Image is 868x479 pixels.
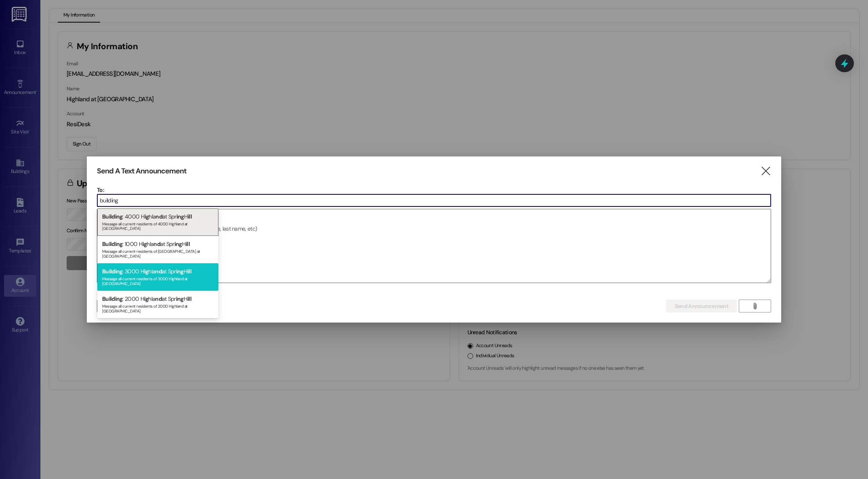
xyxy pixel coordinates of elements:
[188,213,192,220] span: ill
[97,263,218,291] div: : 3000 H hla at Spr H
[187,268,191,275] span: ill
[97,208,218,236] div: : 4000 H hla at Spr H
[102,213,122,220] span: Building
[752,303,758,309] i: 
[155,295,162,302] span: nd
[145,213,149,220] span: ig
[97,167,187,176] h3: Send A Text Announcement
[102,275,214,286] div: Message all current residents of 3000 Highland at [GEOGRAPHIC_DATA]
[144,268,149,275] span: ig
[143,240,147,248] span: ig
[760,167,771,175] i: 
[102,302,214,313] div: Message all current residents of 2000 Highland at [GEOGRAPHIC_DATA]
[144,295,149,302] span: ig
[155,268,162,275] span: nd
[97,236,218,263] div: : 1000 H hla at Spr H
[102,295,122,302] span: Building
[102,268,122,275] span: Building
[186,240,190,248] span: ill
[176,295,184,302] span: ing
[187,295,191,302] span: ill
[102,247,214,258] div: Message all current residents of [GEOGRAPHIC_DATA] at [GEOGRAPHIC_DATA]
[102,220,214,231] div: Message all current residents of 4000 Highland at [GEOGRAPHIC_DATA]
[666,300,737,312] button: Send Announcement
[97,291,218,318] div: : 2000 H hla at Spr H
[675,302,728,310] span: Send Announcement
[97,186,771,194] p: To:
[174,240,182,248] span: ing
[153,240,160,248] span: nd
[155,213,162,220] span: nd
[102,240,122,248] span: Building
[97,287,191,300] label: Select announcement type (optional)
[97,194,771,206] input: Type to select the units, buildings, or communities you want to message. (e.g. 'Unit 1A', 'Buildi...
[176,268,184,275] span: ing
[176,213,184,220] span: ing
